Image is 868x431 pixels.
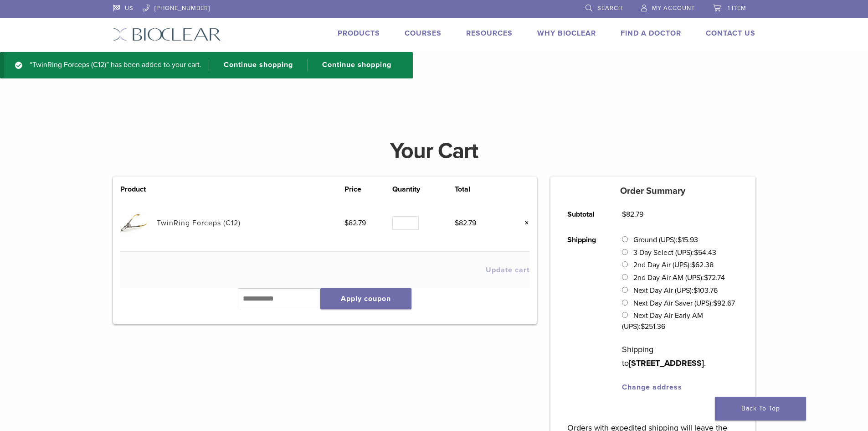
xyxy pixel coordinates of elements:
bdi: 251.36 [641,322,665,331]
span: Search [597,5,623,12]
a: Products [338,29,380,38]
label: 3 Day Select (UPS): [633,248,716,257]
span: $ [622,210,626,219]
label: 2nd Day Air (UPS): [633,260,714,270]
bdi: 72.74 [704,273,725,282]
th: Quantity [392,184,455,195]
h1: Your Cart [106,140,762,162]
span: $ [704,273,708,282]
label: Ground (UPS): [633,235,698,244]
a: Continue shopping [209,59,300,71]
p: Shipping to . [622,343,738,370]
label: Next Day Air Saver (UPS): [633,299,735,308]
a: Back To Top [715,397,806,421]
bdi: 82.79 [455,218,476,228]
span: $ [678,235,682,244]
img: TwinRing Forceps (C12) [120,209,147,236]
a: Contact Us [706,29,755,38]
span: $ [455,218,459,228]
button: Apply coupon [320,288,411,309]
th: Total [455,184,503,195]
th: Shipping [557,227,612,400]
a: Courses [405,29,442,38]
bdi: 15.93 [678,235,698,244]
h5: Order Summary [550,186,755,197]
a: Continue shopping [307,59,398,71]
a: Remove this item [518,217,529,229]
button: Update cart [486,266,529,274]
bdi: 82.79 [344,218,366,228]
label: Next Day Air (UPS): [633,286,718,295]
label: Next Day Air Early AM (UPS): [622,311,703,331]
a: Change address [622,383,682,392]
span: $ [691,260,695,270]
bdi: 103.76 [693,286,718,295]
span: $ [344,218,349,228]
bdi: 62.38 [691,260,714,270]
th: Product [120,184,157,195]
bdi: 92.67 [713,299,735,308]
bdi: 82.79 [622,210,643,219]
a: Find A Doctor [621,29,681,38]
span: 1 item [728,5,746,12]
a: TwinRing Forceps (C12) [157,218,241,228]
th: Price [344,184,392,195]
strong: [STREET_ADDRESS] [629,358,704,368]
bdi: 54.43 [694,248,716,257]
span: $ [713,299,717,308]
a: Resources [466,29,513,38]
label: 2nd Day Air AM (UPS): [633,273,725,282]
img: Bioclear [113,28,221,41]
th: Subtotal [557,202,612,227]
span: My Account [652,5,695,12]
span: $ [694,248,698,257]
span: $ [693,286,698,295]
span: $ [641,322,645,331]
a: Why Bioclear [537,29,596,38]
